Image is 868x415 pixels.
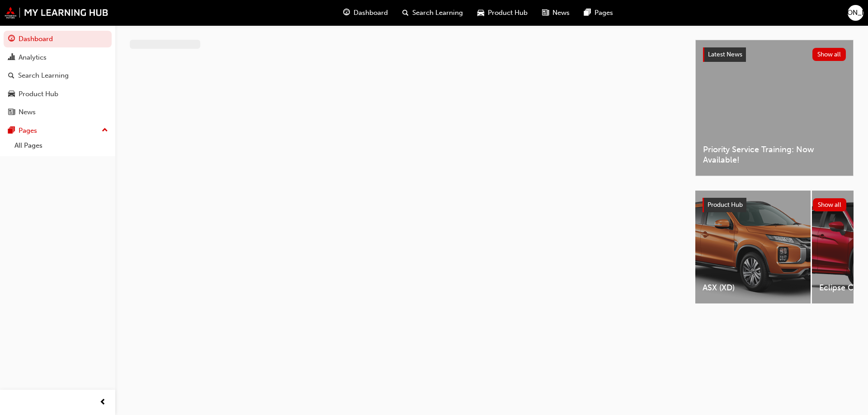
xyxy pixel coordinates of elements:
[703,47,846,62] a: Latest NewsShow all
[594,8,613,18] span: Pages
[18,70,69,81] div: Search Learning
[4,31,112,47] a: Dashboard
[695,191,811,303] a: ASX (XD)
[703,198,846,212] a: Product HubShow all
[354,8,388,18] span: Dashboard
[19,52,47,63] div: Analytics
[4,122,112,139] button: Pages
[477,7,484,19] span: car-icon
[11,139,112,153] a: All Pages
[695,40,854,176] a: Latest NewsShow allPriority Service Training: Now Available!
[102,125,108,136] span: up-icon
[19,107,36,117] div: News
[8,90,15,98] span: car-icon
[99,397,106,408] span: prev-icon
[412,8,463,18] span: Search Learning
[8,72,14,80] span: search-icon
[4,104,112,121] a: News
[4,49,112,66] a: Analytics
[402,7,409,19] span: search-icon
[4,29,112,122] button: DashboardAnalyticsSearch LearningProduct HubNews
[535,4,577,22] a: news-iconNews
[703,145,846,165] span: Priority Service Training: Now Available!
[708,201,743,209] span: Product Hub
[336,4,395,22] a: guage-iconDashboard
[470,4,535,22] a: car-iconProduct Hub
[8,54,15,62] span: chart-icon
[577,4,620,22] a: pages-iconPages
[5,7,108,19] img: mmal
[584,7,591,19] span: pages-icon
[8,108,15,117] span: news-icon
[19,89,58,99] div: Product Hub
[4,67,112,84] a: Search Learning
[552,8,570,18] span: News
[848,5,863,21] button: [PERSON_NAME]
[813,198,847,211] button: Show all
[812,48,846,61] button: Show all
[19,126,37,136] div: Pages
[8,35,15,43] span: guage-icon
[343,7,350,19] span: guage-icon
[4,86,112,103] a: Product Hub
[488,8,528,18] span: Product Hub
[703,283,803,293] span: ASX (XD)
[395,4,470,22] a: search-iconSearch Learning
[8,127,15,135] span: pages-icon
[708,51,742,58] span: Latest News
[542,7,549,19] span: news-icon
